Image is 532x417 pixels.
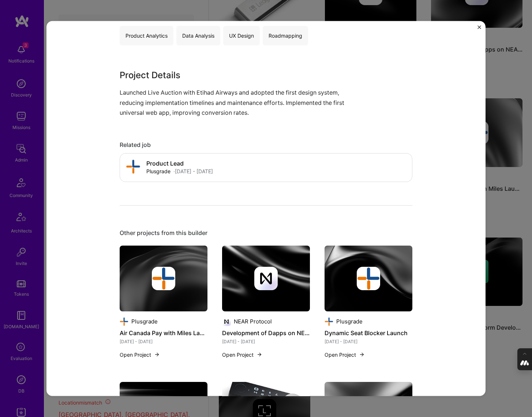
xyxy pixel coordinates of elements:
[120,88,357,118] p: Launched Live Auction with Etihad Airways and adopted the first design system, reducing implement...
[254,266,278,290] img: Company logo
[120,328,207,337] h4: Air Canada Pay with Miles Launch
[477,25,481,33] button: Close
[359,352,365,357] img: arrow-right
[263,26,308,45] div: Roadmapping
[120,26,173,45] div: Product Analytics
[120,229,412,236] div: Other projects from this builder
[325,328,412,337] h4: Dynamic Seat Blocker Launch
[154,352,160,357] img: arrow-right
[120,337,207,345] div: [DATE] - [DATE]
[325,350,365,358] button: Open Project
[234,318,272,325] div: NEAR Protocol
[120,245,207,311] img: cover
[336,318,363,325] div: Plusgrade
[173,167,213,175] div: · [DATE] - [DATE]
[222,328,310,337] h4: Development of Dapps on NEAR Blockchain
[146,167,171,175] div: Plusgrade
[176,26,220,45] div: Data Analysis
[357,266,380,290] img: Company logo
[152,266,175,290] img: Company logo
[131,318,158,325] div: Plusgrade
[146,160,213,167] h4: Product Lead
[120,69,357,82] h3: Project Details
[325,337,412,345] div: [DATE] - [DATE]
[222,245,310,311] img: cover
[126,159,141,174] img: Company logo
[120,317,128,326] img: Company logo
[325,317,333,326] img: Company logo
[222,317,231,326] img: Company logo
[256,352,262,357] img: arrow-right
[120,350,160,358] button: Open Project
[120,141,412,148] div: Related job
[325,245,412,311] img: cover
[222,350,262,358] button: Open Project
[222,337,310,345] div: [DATE] - [DATE]
[223,26,260,45] div: UX Design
